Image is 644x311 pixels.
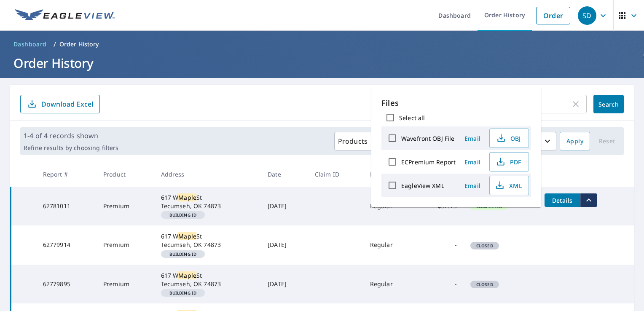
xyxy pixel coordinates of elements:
[536,7,570,24] a: Order
[580,193,597,207] button: filesDropdownBtn-62781011
[566,136,583,147] span: Apply
[97,225,154,264] td: Premium
[459,155,486,169] button: Email
[459,179,486,192] button: Email
[399,114,425,122] label: Select all
[495,180,522,190] span: XML
[154,162,261,187] th: Address
[495,157,522,167] span: PDF
[462,134,483,142] span: Email
[36,162,97,187] th: Report #
[10,38,634,51] nav: breadcrumb
[334,132,383,150] button: Products
[578,6,596,25] div: SD
[550,196,575,204] span: Details
[489,152,529,172] button: PDF
[462,182,483,190] span: Email
[489,129,529,148] button: OBJ
[161,232,255,249] div: 617 W St Tecumseh, OK 74873
[261,225,308,264] td: [DATE]
[560,132,590,150] button: Apply
[97,162,154,187] th: Product
[416,225,464,264] td: -
[489,176,529,195] button: XML
[416,265,464,303] td: -
[471,282,498,287] span: Closed
[459,132,486,145] button: Email
[495,133,522,143] span: OBJ
[36,187,97,225] td: 62781011
[24,131,118,141] p: 1-4 of 4 records shown
[363,225,417,264] td: Regular
[178,232,196,240] mark: Maple
[20,95,100,113] button: Download Excel
[36,265,97,303] td: 62779895
[24,144,118,152] p: Refine results by choosing filters
[545,193,580,207] button: detailsBtn-62781011
[600,100,617,108] span: Search
[338,136,368,146] p: Products
[36,225,97,264] td: 62779914
[381,97,531,109] p: Files
[261,162,308,187] th: Date
[178,193,196,201] mark: Maple
[169,252,197,256] em: Building ID
[97,187,154,225] td: Premium
[178,271,196,279] mark: Maple
[41,99,93,109] p: Download Excel
[161,193,255,210] div: 617 W St Tecumseh, OK 74873
[54,39,56,49] li: /
[363,162,417,187] th: Delivery
[363,265,417,303] td: Regular
[261,265,308,303] td: [DATE]
[462,158,483,166] span: Email
[401,134,454,142] label: Wavefront OBJ File
[593,95,624,113] button: Search
[15,9,115,22] img: EV Logo
[169,291,197,295] em: Building ID
[59,40,99,48] p: Order History
[401,158,456,166] label: ECPremium Report
[161,271,255,288] div: 617 W St Tecumseh, OK 74873
[401,182,444,190] label: EagleView XML
[471,243,498,249] span: Closed
[97,265,154,303] td: Premium
[261,187,308,225] td: [DATE]
[363,187,417,225] td: Regular
[308,162,363,187] th: Claim ID
[169,213,197,217] em: Building ID
[10,38,50,51] a: Dashboard
[13,40,47,48] span: Dashboard
[10,54,634,72] h1: Order History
